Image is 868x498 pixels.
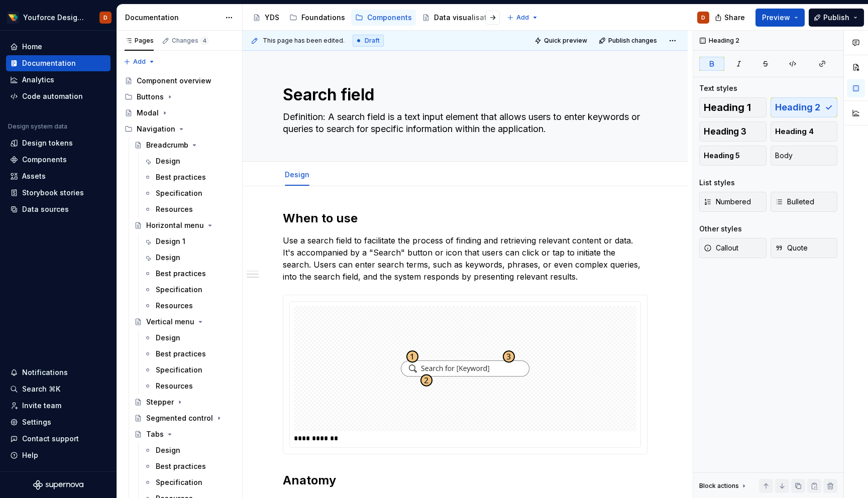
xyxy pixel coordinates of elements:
[699,224,742,234] div: Other styles
[771,146,838,166] button: Body
[704,151,740,161] span: Heading 5
[146,317,194,327] div: Vertical menu
[531,34,592,48] button: Quick preview
[140,266,238,282] a: Best practices
[699,479,748,493] div: Block actions
[283,234,647,283] p: Use a search field to facilitate the process of finding and retrieving relevant content or data. ...
[156,172,206,182] div: Best practices
[121,73,238,89] a: Component overview
[146,397,174,407] div: Stepper
[283,473,336,487] strong: Anatomy
[22,42,42,52] div: Home
[699,146,767,166] button: Heading 5
[121,55,158,69] button: Add
[140,153,238,169] a: Design
[6,168,111,184] a: Assets
[22,417,51,427] div: Settings
[351,10,416,26] a: Components
[146,140,188,150] div: Breadcrumb
[156,156,180,166] div: Design
[418,10,502,26] a: Data visualisation
[504,11,541,25] button: Add
[608,37,657,45] span: Publish changes
[146,429,164,439] div: Tabs
[6,414,111,430] a: Settings
[7,12,19,24] img: d71a9d63-2575-47e9-9a41-397039c48d97.png
[156,381,193,391] div: Resources
[704,127,746,137] span: Heading 3
[140,346,238,362] a: Best practices
[130,410,238,426] a: Segmented control
[130,217,238,233] a: Horizontal menu
[6,201,111,217] a: Data sources
[137,124,175,134] div: Navigation
[140,474,238,490] a: Specification
[6,88,111,104] a: Code automation
[156,269,206,279] div: Best practices
[771,238,838,258] button: Quote
[823,13,849,23] span: Publish
[265,13,279,23] div: YDS
[140,378,238,394] a: Resources
[156,188,202,198] div: Specification
[22,58,76,68] div: Documentation
[156,301,193,311] div: Resources
[724,13,745,23] span: Share
[6,447,111,463] button: Help
[544,37,587,45] span: Quick preview
[285,170,309,179] a: Design
[140,282,238,298] a: Specification
[125,37,154,45] div: Pages
[775,243,808,253] span: Quote
[33,480,83,490] a: Supernova Logo
[22,171,46,181] div: Assets
[249,10,283,26] a: YDS
[22,155,67,165] div: Components
[249,8,502,28] div: Page tree
[130,426,238,442] a: Tabs
[140,458,238,474] a: Best practices
[137,108,159,118] div: Modal
[596,34,662,48] button: Publish changes
[365,37,380,45] span: Draft
[140,185,238,201] a: Specification
[140,233,238,250] a: Design 1
[701,14,705,22] div: D
[156,461,206,471] div: Best practices
[699,178,735,188] div: List styles
[121,105,238,121] a: Modal
[125,13,220,23] div: Documentation
[771,121,838,142] button: Heading 4
[281,109,645,137] textarea: Definition: A search field is a text input element that allows users to enter keywords or queries...
[22,75,54,85] div: Analytics
[699,121,767,142] button: Heading 3
[704,243,738,253] span: Callout
[516,14,529,22] span: Add
[6,364,111,381] button: Notifications
[704,102,751,112] span: Heading 1
[156,236,185,246] div: Design 1
[771,192,838,212] button: Bulleted
[172,37,208,45] div: Changes
[22,450,38,460] div: Help
[22,367,68,378] div: Notifications
[156,445,180,455] div: Design
[699,238,767,258] button: Callout
[699,482,739,490] div: Block actions
[6,398,111,414] a: Invite team
[156,365,202,375] div: Specification
[6,152,111,168] a: Components
[137,92,164,102] div: Buttons
[281,83,645,107] textarea: Search field
[103,14,107,22] div: D
[140,362,238,378] a: Specification
[121,89,238,105] div: Buttons
[6,185,111,201] a: Storybook stories
[699,192,767,212] button: Numbered
[22,434,79,444] div: Contact support
[156,333,180,343] div: Design
[22,138,73,148] div: Design tokens
[22,91,83,101] div: Code automation
[130,314,238,330] a: Vertical menu
[283,211,358,225] strong: When to use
